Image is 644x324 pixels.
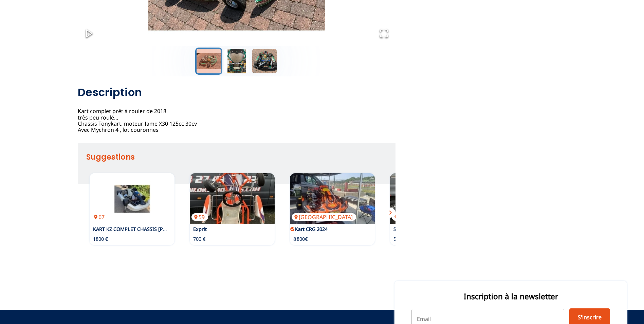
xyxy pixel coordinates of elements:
span: chevron_right [386,209,394,217]
button: Play or Pause Slideshow [78,22,101,46]
h2: Suggestions [86,150,395,164]
button: Go to Slide 2 [223,48,250,75]
button: Go to Slide 1 [195,48,222,75]
img: Sodi [390,173,475,224]
p: Inscription à la newsletter [411,291,610,302]
p: 67 [91,213,108,221]
img: Kart CRG 2024 [290,173,375,224]
h2: Description [78,86,395,99]
a: Sodi59 [390,173,475,224]
a: Sodi [393,226,404,232]
p: [GEOGRAPHIC_DATA] [292,213,356,221]
p: 59 [191,213,208,221]
a: Kart CRG 2024[GEOGRAPHIC_DATA] [290,173,375,224]
div: Kart complet prêt à rouler de 2018 très peu roulé... Chassis Tonykart, moteur Iame X30 125cc 30cv... [78,86,395,133]
button: chevron_right [385,208,395,218]
a: Kart CRG 2024 [295,226,328,232]
a: KART KZ COMPLET CHASSIS HAASE + MOTEUR PAVESI67 [90,173,174,224]
button: Open Fullscreen [372,22,395,46]
a: Exprit59 [190,173,275,224]
a: Exprit [193,226,207,232]
p: 700 € [193,236,205,242]
img: KART KZ COMPLET CHASSIS HAASE + MOTEUR PAVESI [90,173,174,224]
img: Exprit [190,173,275,224]
button: Go to Slide 3 [251,48,278,75]
p: 8 800€ [293,236,308,242]
p: 500 € [393,236,406,242]
div: Thumbnail Navigation [78,48,395,75]
a: KART KZ COMPLET CHASSIS [PERSON_NAME] + MOTEUR PAVESI [93,226,239,232]
p: 1800 € [93,236,108,242]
